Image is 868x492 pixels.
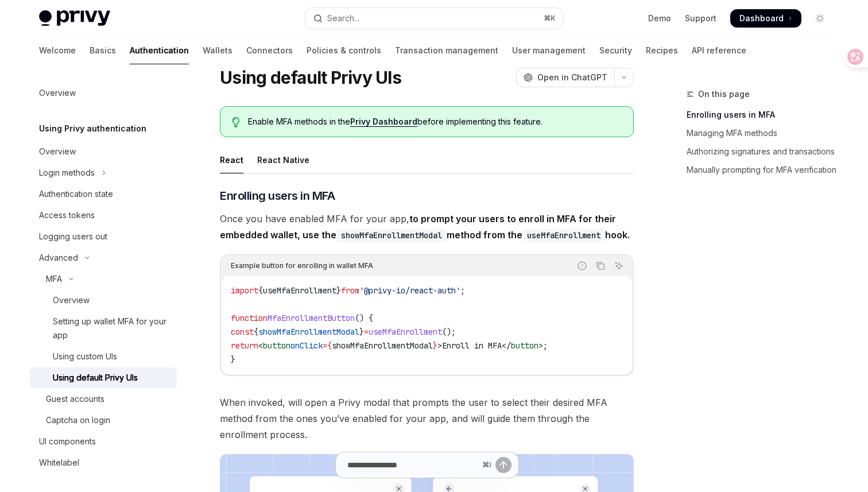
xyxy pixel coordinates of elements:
[30,389,177,409] a: Guest accounts
[593,258,608,273] button: Copy the contents from the code block
[359,285,460,296] span: '@privy-io/react-auth'
[231,285,258,296] span: import
[263,285,336,296] span: useMfaEnrollment
[290,340,323,351] span: onClick
[364,327,369,337] span: =
[516,68,614,87] button: Open in ChatGPT
[30,141,177,162] a: Overview
[232,117,240,127] svg: Tip
[39,251,78,265] div: Advanced
[495,457,511,473] button: Send message
[39,122,146,135] h5: Using Privy authentication
[395,37,498,64] a: Transaction management
[46,272,62,286] div: MFA
[307,37,381,64] a: Policies & controls
[220,213,630,241] strong: to prompt your users to enroll in MFA for their embedded wallet, use the method from the hook.
[522,229,605,242] code: useMfaEnrollment
[53,350,117,363] div: Using custom UIs
[537,72,607,83] span: Open in ChatGPT
[231,327,254,337] span: const
[39,230,107,243] div: Logging users out
[130,37,189,64] a: Authentication
[53,315,170,342] div: Setting up wallet MFA for your app
[687,161,838,179] a: Manually prompting for MFA verification
[30,247,177,268] button: Toggle Advanced section
[437,340,442,351] span: >
[575,258,590,273] button: Report incorrect code
[39,37,76,64] a: Welcome
[332,340,433,351] span: showMfaEnrollmentModal
[257,146,309,173] div: React Native
[30,431,177,452] a: UI components
[203,37,232,64] a: Wallets
[30,410,177,431] a: Captcha on login
[53,293,90,307] div: Overview
[46,413,110,427] div: Captcha on login
[258,340,263,351] span: <
[30,311,177,346] a: Setting up wallet MFA for your app
[685,13,716,24] a: Support
[323,340,327,351] span: =
[648,13,671,24] a: Demo
[30,346,177,367] a: Using custom UIs
[599,37,632,64] a: Security
[39,187,113,201] div: Authentication state
[442,327,456,337] span: ();
[698,87,750,101] span: On this page
[39,86,76,100] div: Overview
[231,258,373,273] div: Example button for enrolling in wallet MFA
[511,340,538,351] span: button
[30,452,177,473] a: Whitelabel
[220,211,634,243] span: Once you have enabled MFA for your app,
[30,367,177,388] a: Using default Privy UIs
[231,340,258,351] span: return
[258,285,263,296] span: {
[611,258,626,273] button: Ask AI
[30,226,177,247] a: Logging users out
[30,162,177,183] button: Toggle Login methods section
[739,13,784,24] span: Dashboard
[460,285,465,296] span: ;
[220,188,335,204] span: Enrolling users in MFA
[646,37,678,64] a: Recipes
[258,327,359,337] span: showMfaEnrollmentModal
[268,313,355,323] span: MfaEnrollmentButton
[39,166,95,180] div: Login methods
[543,340,548,351] span: ;
[30,184,177,204] a: Authentication state
[730,9,801,28] a: Dashboard
[246,37,293,64] a: Connectors
[231,354,235,365] span: }
[231,313,268,323] span: function
[30,290,177,311] a: Overview
[254,327,258,337] span: {
[327,340,332,351] span: {
[355,313,373,323] span: () {
[692,37,746,64] a: API reference
[263,340,290,351] span: button
[248,116,622,127] span: Enable MFA methods in the before implementing this feature.
[811,9,829,28] button: Toggle dark mode
[442,340,502,351] span: Enroll in MFA
[687,124,838,142] a: Managing MFA methods
[30,83,177,103] a: Overview
[30,205,177,226] a: Access tokens
[327,11,359,25] div: Search...
[502,340,511,351] span: </
[220,67,401,88] h1: Using default Privy UIs
[369,327,442,337] span: useMfaEnrollment
[433,340,437,351] span: }
[336,285,341,296] span: }
[359,327,364,337] span: }
[53,371,138,385] div: Using default Privy UIs
[39,145,76,158] div: Overview
[220,146,243,173] div: React
[39,208,95,222] div: Access tokens
[220,394,634,443] span: When invoked, will open a Privy modal that prompts the user to select their desired MFA method fr...
[39,456,79,470] div: Whitelabel
[305,8,563,29] button: Open search
[39,10,110,26] img: light logo
[512,37,586,64] a: User management
[46,392,104,406] div: Guest accounts
[347,452,478,478] input: Ask a question...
